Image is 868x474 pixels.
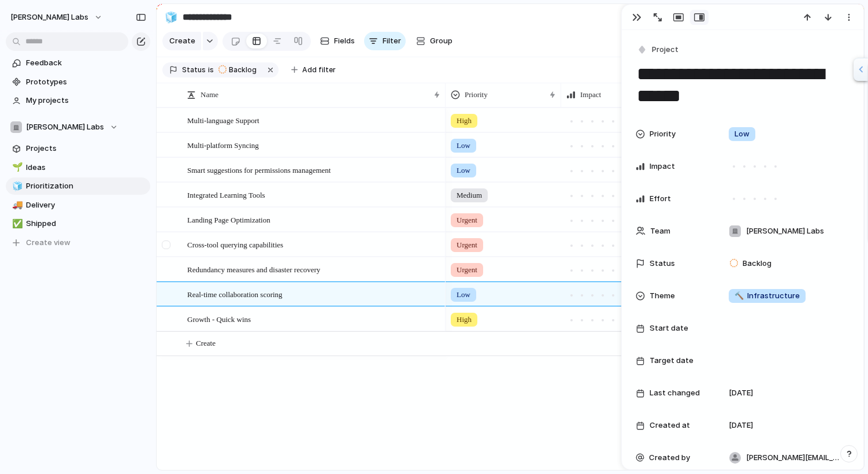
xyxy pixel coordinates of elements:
div: ✅ [12,217,20,231]
span: 🔨 [735,291,744,300]
button: ✅ [10,218,22,229]
span: Target date [650,355,693,366]
button: Backlog [215,64,264,76]
button: Fields [316,32,359,50]
span: My projects [26,95,146,106]
span: Created by [649,452,690,464]
button: Project [635,42,682,58]
span: [PERSON_NAME] Labs [746,225,824,237]
span: Cross-tool querying capabilities [187,238,283,251]
span: Group [430,35,452,47]
span: Status [650,258,675,269]
span: Shipped [26,218,146,229]
span: Real-time collaboration scoring [187,287,283,301]
span: Backlog [743,258,771,269]
span: Urgent [457,214,477,226]
a: Feedback [6,54,150,72]
span: Priority [465,89,488,101]
span: Ideas [26,162,146,173]
span: [PERSON_NAME] Labs [10,12,88,23]
div: 🧊 [12,180,20,193]
div: 🧊 [165,9,177,25]
span: High [457,314,472,325]
span: Create [169,35,195,47]
button: 🧊 [10,180,22,192]
button: Create [162,32,201,50]
span: Prototypes [26,76,146,88]
a: Projects [6,140,150,157]
span: Growth - Quick wins [187,312,251,325]
span: Add filter [302,65,336,75]
span: Impact [580,89,601,101]
span: Backlog [229,65,257,75]
span: Fields [334,35,355,47]
span: Medium [457,190,482,201]
button: Group [410,32,458,50]
span: Low [457,140,470,151]
a: ✅Shipped [6,215,150,232]
button: 🧊 [162,8,180,27]
span: Projects [26,143,146,154]
span: Impact [650,161,675,172]
span: Multi-platform Syncing [187,138,259,151]
span: Create view [26,237,71,249]
span: Created at [650,420,690,431]
span: Low [457,289,470,301]
span: Name [201,89,218,101]
button: Create view [6,234,150,251]
span: Feedback [26,57,146,69]
span: Redundancy measures and disaster recovery [187,262,320,276]
span: High [457,115,472,127]
span: Theme [650,290,675,302]
span: Effort [650,193,671,205]
span: Integrated Learning Tools [187,188,265,201]
span: Team [650,225,670,237]
span: Delivery [26,199,146,211]
span: Low [735,128,750,140]
span: Urgent [457,264,477,276]
button: 🚚 [10,199,22,211]
span: Urgent [457,239,477,251]
span: Infrastructure [735,290,800,302]
div: 🌱 [12,161,20,174]
span: Smart suggestions for permissions management [187,163,331,176]
button: Filter [364,32,406,50]
span: Project [652,44,678,55]
span: [PERSON_NAME][EMAIL_ADDRESS][DOMAIN_NAME] [746,452,840,464]
a: Prototypes [6,73,150,91]
span: is [208,65,214,75]
span: Last changed [650,387,700,399]
button: [PERSON_NAME] Labs [6,118,150,136]
button: [PERSON_NAME] Labs [5,8,109,27]
button: Add filter [284,62,343,78]
span: Filter [383,35,401,47]
span: [DATE] [729,420,753,431]
button: 🌱 [10,162,22,173]
a: 🧊Prioritization [6,177,150,195]
span: Multi-language Support [187,113,259,127]
a: My projects [6,92,150,109]
span: [PERSON_NAME] Labs [26,121,104,133]
span: Prioritization [26,180,146,192]
a: 🌱Ideas [6,159,150,176]
span: Landing Page Optimization [187,213,270,226]
span: Low [457,165,470,176]
span: Priority [650,128,676,140]
span: Create [196,338,216,349]
div: 🚚 [12,198,20,212]
span: Start date [650,323,688,334]
button: is [206,64,216,76]
span: Status [182,65,206,75]
span: [DATE] [729,387,753,399]
a: 🚚Delivery [6,197,150,214]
